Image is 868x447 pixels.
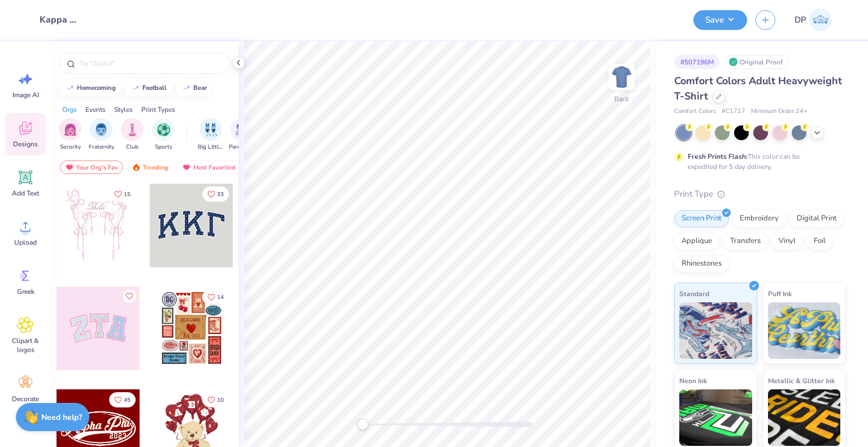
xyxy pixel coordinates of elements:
div: Transfers [723,233,768,250]
span: Greek [17,287,34,296]
div: filter for Sports [152,118,175,151]
div: filter for Sorority [59,118,81,151]
input: Untitled Design [31,8,86,31]
img: Sorority Image [64,123,77,136]
div: Print Type [674,188,845,201]
div: Trending [127,160,173,174]
button: Like [109,392,136,407]
img: Parent's Weekend Image [236,123,249,136]
span: Neon Ink [679,375,707,387]
img: trend_line.gif [66,85,75,92]
div: Foil [806,233,833,250]
img: most_fav.gif [182,163,191,171]
img: Fraternity Image [95,123,107,136]
img: Club Image [126,123,138,136]
div: Original Proof [726,55,789,69]
img: Deepanshu Pandey [809,8,832,31]
div: homecoming [77,85,116,91]
button: filter button [59,118,81,151]
a: DP [789,8,837,31]
button: Like [202,289,229,305]
div: Vinyl [771,233,803,250]
button: filter button [89,118,114,151]
span: 15 [124,192,131,197]
span: # C1717 [722,107,745,116]
div: Embroidery [732,210,786,227]
span: Decorate [12,394,39,403]
span: Sorority [60,143,81,151]
span: 45 [124,397,131,403]
div: filter for Parent's Weekend [229,118,255,151]
button: homecoming [59,80,121,97]
div: Digital Print [789,210,844,227]
div: Styles [114,105,133,115]
span: Standard [679,288,709,300]
img: Metallic & Glitter Ink [768,389,841,446]
span: Puff Ink [768,288,792,300]
div: Most Favorited [177,160,241,174]
span: Minimum Order: 24 + [751,107,808,116]
button: filter button [121,118,144,151]
div: filter for Club [121,118,144,151]
span: Image AI [12,90,39,99]
span: DP [795,14,806,27]
img: Sports Image [157,123,170,136]
span: 14 [217,294,224,300]
input: Try "Alpha" [78,58,223,69]
div: bear [193,85,207,91]
span: Fraternity [89,143,114,151]
div: This color can be expedited for 5 day delivery. [688,151,827,172]
span: Clipart & logos [7,336,44,354]
div: Rhinestones [674,255,729,272]
button: Like [202,392,229,407]
button: filter button [229,118,255,151]
img: trend_line.gif [182,85,191,92]
div: Accessibility label [357,419,368,430]
button: Save [693,10,747,30]
span: Comfort Colors [674,107,716,116]
div: Orgs [62,105,77,115]
button: filter button [152,118,175,151]
div: Screen Print [674,210,729,227]
button: Like [123,289,136,303]
button: Like [109,186,136,202]
span: Designs [13,140,38,149]
span: Upload [14,238,37,247]
img: Big Little Reveal Image [205,123,217,136]
img: Standard [679,302,752,359]
span: 33 [217,192,224,197]
img: most_fav.gif [65,163,74,171]
span: Comfort Colors Adult Heavyweight T-Shirt [674,74,842,103]
span: Big Little Reveal [198,143,224,151]
div: Back [614,94,629,104]
strong: Fresh Prints Flash: [688,152,748,161]
span: Club [126,143,138,151]
div: Applique [674,233,719,250]
span: 10 [217,397,224,403]
img: trending.gif [132,163,141,171]
div: football [142,85,167,91]
span: Parent's Weekend [229,143,255,151]
button: filter button [198,118,224,151]
div: filter for Fraternity [89,118,114,151]
span: Sports [155,143,172,151]
img: Neon Ink [679,389,752,446]
div: filter for Big Little Reveal [198,118,224,151]
div: # 507196M [674,55,720,69]
span: Add Text [12,189,39,198]
button: football [125,80,172,97]
img: trend_line.gif [131,85,140,92]
div: Your Org's Fav [60,160,123,174]
button: bear [176,80,212,97]
div: Events [85,105,106,115]
img: Back [610,66,633,88]
div: Print Types [141,105,175,115]
button: Like [202,186,229,202]
strong: Need help? [41,412,82,423]
span: Metallic & Glitter Ink [768,375,835,387]
img: Puff Ink [768,302,841,359]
